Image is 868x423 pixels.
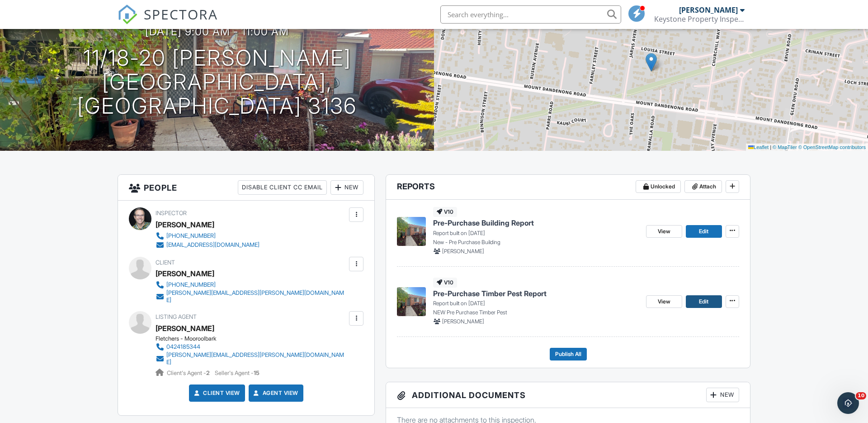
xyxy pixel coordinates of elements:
[773,144,797,150] a: © MapTiler
[238,180,327,195] div: Disable Client CC Email
[192,389,240,398] a: Client View
[206,370,210,376] strong: 2
[167,370,211,376] span: Client's Agent -
[166,232,216,240] div: [PHONE_NUMBER]
[252,389,298,398] a: Agent View
[856,392,866,399] span: 10
[386,382,750,408] h3: Additional Documents
[14,46,420,118] h1: 11/18-20 [PERSON_NAME] [GEOGRAPHIC_DATA], [GEOGRAPHIC_DATA] 3136
[646,53,657,72] img: Marker
[156,335,354,342] div: Fletchers - Mooroolbark
[156,289,347,304] a: [PERSON_NAME][EMAIL_ADDRESS][PERSON_NAME][DOMAIN_NAME]
[156,351,347,366] a: [PERSON_NAME][EMAIL_ADDRESS][PERSON_NAME][DOMAIN_NAME]
[118,175,374,201] h3: People
[330,180,363,195] div: New
[156,267,214,280] div: [PERSON_NAME]
[118,5,137,24] img: The Best Home Inspection Software - Spectora
[156,280,347,289] a: [PHONE_NUMBER]
[748,144,769,150] a: Leaflet
[144,5,218,24] span: SPECTORA
[254,370,259,376] strong: 15
[156,218,214,231] div: [PERSON_NAME]
[166,343,200,351] div: 0424185344
[166,351,347,366] div: [PERSON_NAME][EMAIL_ADDRESS][PERSON_NAME][DOMAIN_NAME]
[706,388,739,402] div: New
[156,259,175,266] span: Client
[156,342,347,351] a: 0424185344
[156,210,187,216] span: Inspector
[440,5,621,24] input: Search everything...
[770,144,771,150] span: |
[156,322,214,335] a: [PERSON_NAME]
[145,25,289,38] h3: [DATE] 9:00 am - 11:00 am
[679,5,738,14] div: [PERSON_NAME]
[166,289,347,304] div: [PERSON_NAME][EMAIL_ADDRESS][PERSON_NAME][DOMAIN_NAME]
[798,144,866,150] a: © OpenStreetMap contributors
[156,240,259,250] a: [EMAIL_ADDRESS][DOMAIN_NAME]
[654,14,745,24] div: Keystone Property Inspections
[215,370,259,376] span: Seller's Agent -
[166,241,259,249] div: [EMAIL_ADDRESS][DOMAIN_NAME]
[156,313,197,320] span: Listing Agent
[166,281,216,288] div: [PHONE_NUMBER]
[118,12,218,31] a: SPECTORA
[837,392,859,414] iframe: Intercom live chat
[156,231,259,240] a: [PHONE_NUMBER]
